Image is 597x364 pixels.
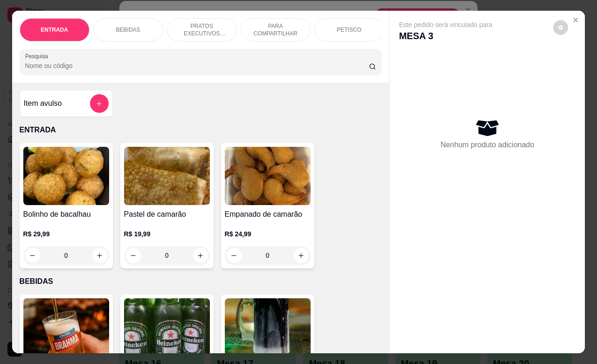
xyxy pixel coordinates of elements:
p: R$ 19,99 [124,229,210,239]
input: Pesquisa [25,61,369,70]
button: increase-product-quantity [92,248,107,263]
img: product-image [124,147,210,205]
label: Pesquisa [25,52,51,60]
button: decrease-product-quantity [126,248,141,263]
img: product-image [124,298,210,357]
img: product-image [225,298,311,357]
button: decrease-product-quantity [227,248,242,263]
p: PETISCO [337,26,361,34]
h4: Pastel de camarão [124,209,210,220]
img: product-image [23,298,109,357]
p: BEBIDAS [20,276,382,287]
p: Nenhum produto adicionado [440,139,534,151]
p: BEBIDAS [116,26,140,34]
button: decrease-product-quantity [553,20,568,35]
p: MESA 3 [399,29,492,42]
button: decrease-product-quantity [25,248,40,263]
p: Este pedido será vinculado para [399,20,492,29]
h4: Item avulso [24,98,62,109]
p: ENTRADA [41,26,68,34]
p: R$ 24,99 [225,229,311,239]
button: Close [568,13,583,27]
p: R$ 29,99 [23,229,109,239]
p: ENTRADA [20,124,382,136]
img: product-image [225,147,311,205]
img: product-image [23,147,109,205]
p: PARA COMPARTILHAR [249,22,303,37]
h4: Bolinho de bacalhau [23,209,109,220]
p: PRATOS EXECUTIVOS (INDIVIDUAIS) [175,22,229,37]
button: add-separate-item [90,94,109,113]
button: increase-product-quantity [193,248,208,263]
button: increase-product-quantity [294,248,309,263]
h4: Empanado de camarão [225,209,311,220]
